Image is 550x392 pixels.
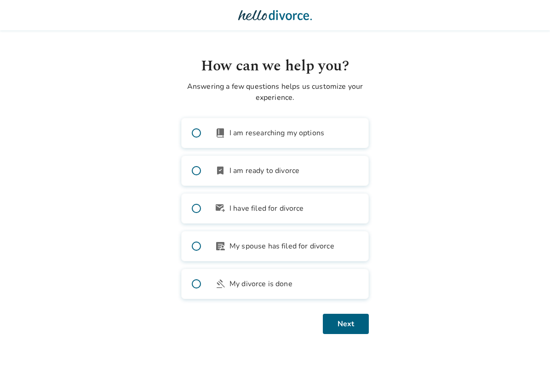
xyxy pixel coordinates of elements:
[229,165,299,176] span: I am ready to divorce
[504,348,550,392] iframe: Chat Widget
[215,165,226,176] span: bookmark_check
[215,203,226,214] span: outgoing_mail
[229,127,324,138] span: I am researching my options
[323,314,369,334] button: Next
[181,81,369,103] p: Answering a few questions helps us customize your experience.
[229,203,304,214] span: I have filed for divorce
[215,241,226,252] span: article_person
[238,6,312,24] img: Hello Divorce Logo
[181,55,369,77] h1: How can we help you?
[229,278,292,289] span: My divorce is done
[215,127,226,138] span: book_2
[215,278,226,289] span: gavel
[229,241,334,252] span: My spouse has filed for divorce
